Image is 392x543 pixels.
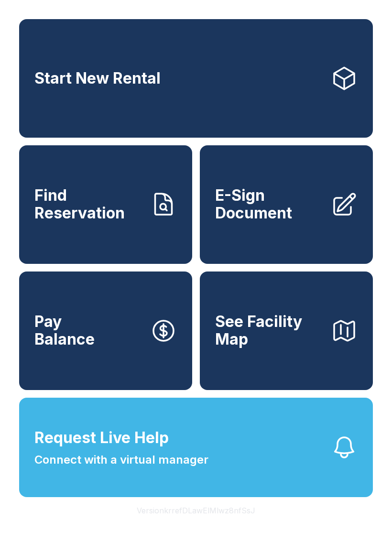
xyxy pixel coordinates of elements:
a: Start New Rental [19,19,373,138]
span: E-Sign Document [215,187,323,222]
button: See Facility Map [200,271,373,390]
button: PayBalance [19,271,192,390]
span: See Facility Map [215,313,323,348]
button: Request Live HelpConnect with a virtual manager [19,398,373,497]
span: Request Live Help [34,426,169,449]
span: Find Reservation [34,187,142,222]
a: E-Sign Document [200,145,373,264]
button: VersionkrrefDLawElMlwz8nfSsJ [129,497,263,524]
span: Pay Balance [34,313,95,348]
span: Start New Rental [34,70,161,87]
span: Connect with a virtual manager [34,451,208,468]
a: Find Reservation [19,145,192,264]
